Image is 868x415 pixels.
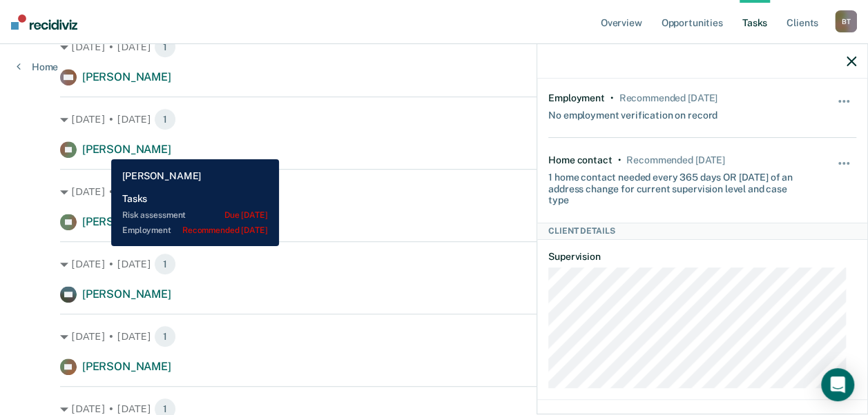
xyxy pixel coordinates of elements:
[154,325,176,347] span: 1
[617,154,621,166] div: •
[17,61,58,73] a: Home
[60,108,808,130] div: [DATE] • [DATE]
[610,92,614,104] div: •
[835,10,857,32] div: B T
[548,104,717,121] div: No employment verification on record
[82,70,171,83] span: [PERSON_NAME]
[154,181,176,203] span: 1
[626,154,724,166] div: Recommended in 22 days
[548,166,805,206] div: 1 home contact needed every 365 days OR [DATE] of an address change for current supervision level...
[548,251,856,263] dt: Supervision
[154,108,176,130] span: 1
[537,223,867,239] div: Client Details
[60,253,808,275] div: [DATE] • [DATE]
[154,36,176,58] span: 1
[11,14,77,30] img: Recidiviz
[619,92,717,104] div: Recommended in 22 days
[82,143,171,156] span: [PERSON_NAME]
[821,368,854,401] div: Open Intercom Messenger
[60,36,808,58] div: [DATE] • [DATE]
[60,325,808,347] div: [DATE] • [DATE]
[548,154,612,166] div: Home contact
[548,92,605,104] div: Employment
[82,215,171,228] span: [PERSON_NAME]
[154,253,176,275] span: 1
[60,181,808,203] div: [DATE] • [DATE]
[82,360,171,373] span: [PERSON_NAME]
[82,287,171,301] span: [PERSON_NAME]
